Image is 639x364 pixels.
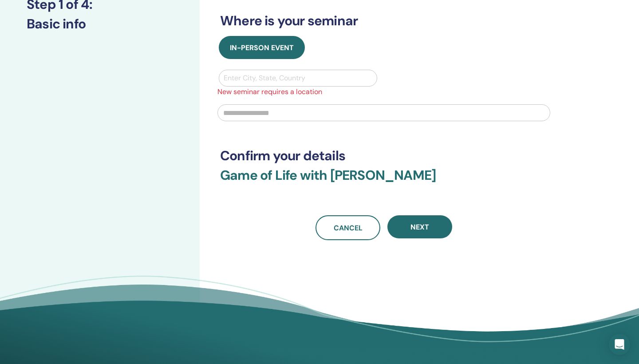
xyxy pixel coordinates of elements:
span: In-Person Event [230,43,294,52]
span: New seminar requires a location [212,87,556,97]
h3: Basic info [27,16,173,32]
a: Cancel [316,215,380,240]
h3: Where is your seminar [220,13,548,29]
span: Cancel [334,223,363,233]
h3: Game of Life with [PERSON_NAME] [220,167,548,194]
div: Open Intercom Messenger [609,334,630,355]
span: Next [410,222,429,232]
button: In-Person Event [219,36,305,59]
h3: Confirm your details [220,148,548,164]
button: Next [387,215,452,238]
